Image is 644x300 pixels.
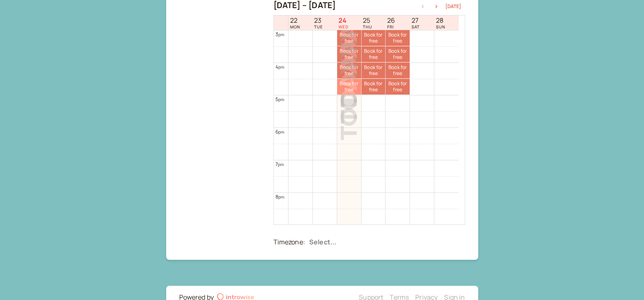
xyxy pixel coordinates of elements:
[387,17,395,24] span: 26
[410,16,421,30] a: September 27, 2025
[386,65,410,76] span: Book for free
[436,24,445,29] span: SUN
[314,24,323,29] span: TUE
[314,17,323,24] span: 23
[412,24,420,29] span: SAT
[386,81,410,93] span: Book for free
[278,129,284,135] span: pm
[275,193,284,201] div: 8
[290,24,300,29] span: MON
[278,194,284,200] span: pm
[386,48,410,60] span: Book for free
[290,17,300,24] span: 22
[362,81,386,93] span: Book for free
[436,17,445,24] span: 28
[362,48,386,60] span: Book for free
[278,97,284,102] span: pm
[273,0,336,10] h2: [DATE] – [DATE]
[363,17,372,24] span: 25
[434,16,447,30] a: September 28, 2025
[275,30,284,38] div: 3
[363,24,372,29] span: THU
[362,32,386,44] span: Book for free
[278,64,284,70] span: pm
[288,16,302,30] a: September 22, 2025
[445,4,461,9] button: [DATE]
[386,32,410,44] span: Book for free
[337,16,350,30] a: September 24, 2025
[337,81,361,93] span: Book for free
[275,160,284,168] div: 7
[338,17,349,24] span: 24
[275,128,284,136] div: 6
[338,24,349,29] span: WED
[312,16,325,30] a: September 23, 2025
[361,16,374,30] a: September 25, 2025
[387,24,395,29] span: FRI
[273,237,305,248] div: Timezone:
[412,17,420,24] span: 27
[275,95,284,103] div: 5
[275,63,284,71] div: 4
[386,16,397,30] a: September 26, 2025
[362,65,386,76] span: Book for free
[278,32,284,37] span: pm
[278,162,284,167] span: pm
